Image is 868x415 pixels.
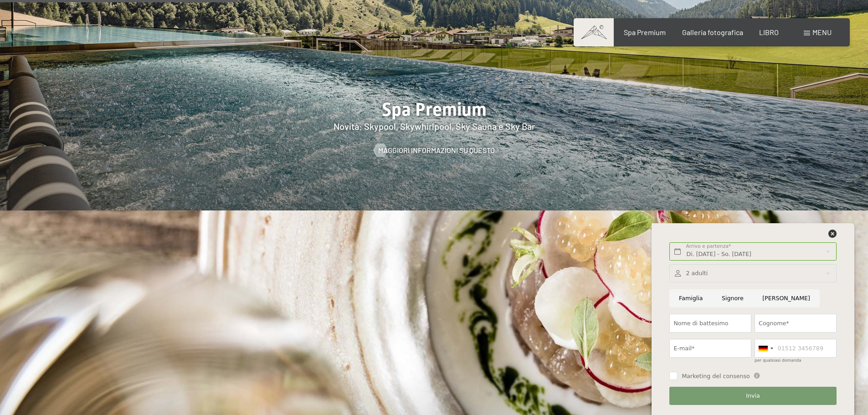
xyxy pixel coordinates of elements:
a: Galleria fotografica [682,28,743,36]
a: Spa Premium [624,28,666,36]
a: Maggiori informazioni su questo [374,145,495,155]
input: 01512 3456789 [755,339,837,358]
font: menu [812,28,832,36]
font: Invia [746,392,760,399]
button: Invia [669,387,836,405]
font: Marketing del consenso [682,373,750,379]
div: Germania (Germania): +49 [755,339,776,357]
a: LIBRO [759,28,779,36]
font: Maggiori informazioni su questo [378,146,495,154]
font: per qualsiasi domanda [755,358,801,363]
